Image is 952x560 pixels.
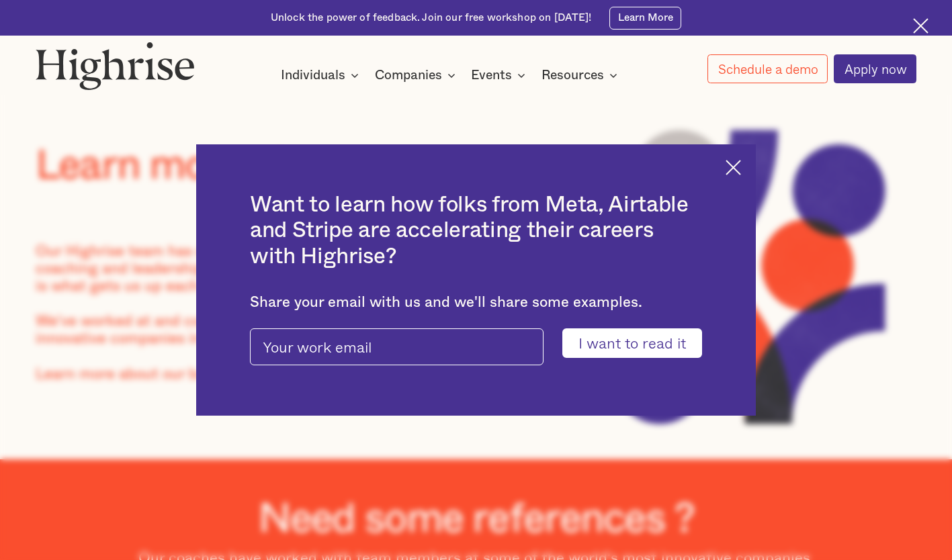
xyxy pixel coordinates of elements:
[542,67,604,83] div: Resources
[834,54,916,84] a: Apply now
[913,18,928,34] img: Cross icon
[562,328,702,358] input: I want to read it
[271,11,592,25] div: Unlock the power of feedback. Join our free workshop on [DATE]!
[471,67,512,83] div: Events
[375,67,442,83] div: Companies
[726,160,741,175] img: Cross icon
[250,328,544,365] input: Your work email
[250,328,702,358] form: pop-up-modal-form
[707,54,828,83] a: Schedule a demo
[250,293,702,311] div: Share your email with us and we'll share some examples.
[250,192,702,270] h2: Want to learn how folks from Meta, Airtable and Stripe are accelerating their careers with Highrise?
[281,67,345,83] div: Individuals
[471,67,529,83] div: Events
[36,42,195,90] img: Highrise logo
[542,67,621,83] div: Resources
[375,67,460,83] div: Companies
[609,7,681,30] a: Learn More
[281,67,363,83] div: Individuals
